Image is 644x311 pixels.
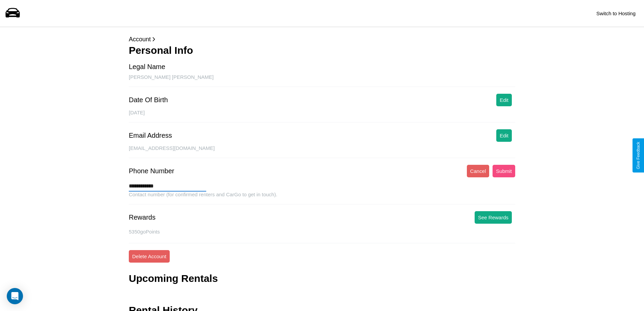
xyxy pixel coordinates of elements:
[129,273,218,284] h3: Upcoming Rentals
[129,167,174,175] div: Phone Number
[593,7,639,20] button: Switch to Hosting
[129,45,515,56] h3: Personal Info
[467,165,490,177] button: Cancel
[129,110,515,123] div: [DATE]
[129,145,515,158] div: [EMAIL_ADDRESS][DOMAIN_NAME]
[129,74,515,87] div: [PERSON_NAME] [PERSON_NAME]
[129,227,515,236] p: 5350 goPoints
[129,34,515,45] p: Account
[129,192,515,204] div: Contact number (for confirmed renters and CarGo to get in touch).
[129,250,170,263] button: Delete Account
[129,132,172,139] div: Email Address
[493,165,515,177] button: Submit
[496,129,512,142] button: Edit
[496,94,512,106] button: Edit
[7,288,23,304] div: Open Intercom Messenger
[129,214,156,221] div: Rewards
[129,96,168,104] div: Date Of Birth
[475,211,512,224] button: See Rewards
[129,63,165,71] div: Legal Name
[636,142,641,169] div: Give Feedback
